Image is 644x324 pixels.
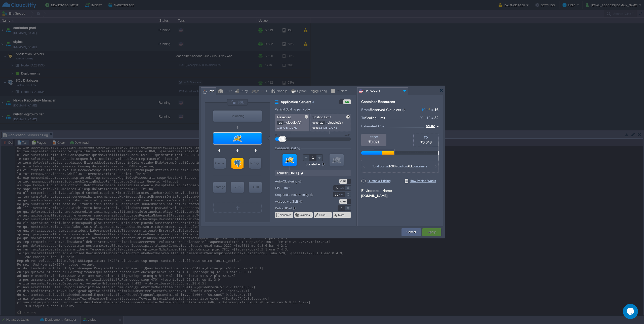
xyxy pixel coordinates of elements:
[370,108,406,112] span: Reserved Cloudlets
[361,123,385,129] span: Estimated Cost
[277,119,308,125] p: cloudlet(s)
[213,111,262,122] div: Balancing
[414,136,438,139] div: TO
[207,88,215,95] div: Java
[343,99,351,104] div: ON
[420,140,432,144] span: ₹0.048
[213,182,226,193] div: Storage Containers
[213,182,226,192] div: Storage
[231,182,244,192] div: VPS
[280,213,292,217] button: Variables
[249,158,261,169] div: NoSQL
[421,108,425,112] span: 10
[405,179,436,183] span: How Pricing Works
[312,126,318,129] span: up to
[428,230,435,235] button: Apply
[361,100,395,104] div: Container Resources
[419,116,423,120] span: 20
[275,185,326,191] label: Disk Limit
[312,119,349,125] p: cloudlet(s)
[335,88,347,95] div: Custom
[275,88,287,95] div: Node.js
[425,108,430,112] span: 6
[368,140,380,144] span: ₹0.021
[231,182,244,193] div: Elastic VPS
[339,179,347,184] div: OFF
[214,158,226,169] div: Cache
[430,116,434,120] span: =
[434,108,438,112] span: 16
[430,108,434,112] span: =
[318,126,337,129] span: 2.5 GiB, 2 GHz
[361,108,370,112] span: From
[423,116,430,120] span: 12
[361,136,386,139] div: FROM
[300,213,310,217] button: Volumes
[213,111,262,122] div: Load Balancer
[275,205,326,211] label: Public IPv4
[249,182,262,193] div: Build Node
[340,186,345,190] div: GB
[277,115,291,119] span: Reserved
[213,203,262,213] div: Create New Layer
[312,115,331,119] span: Scaling Limit
[338,213,345,217] button: More
[231,158,244,169] div: SQL Databases
[365,116,385,120] span: Scaling Limit
[318,88,327,95] div: Lang
[425,108,428,112] span: +
[277,126,297,129] span: 1.25 GiB, 1 GHz
[275,147,301,150] div: Horizontal Scaling
[275,199,326,204] label: Access via SLB
[361,179,391,183] span: Quotas & Pricing
[239,88,248,95] div: Ruby
[339,192,345,197] div: sec
[339,199,347,204] div: OFF
[319,213,326,217] button: Links
[259,88,267,95] div: .NET
[275,133,277,136] div: 0
[423,116,426,120] span: +
[361,116,365,120] span: To
[623,304,639,319] iframe: chat widget
[249,158,261,169] div: NoSQL Databases
[275,108,311,111] div: Vertical Scaling per Node
[224,88,232,95] div: PHP
[296,88,307,95] div: Python
[361,189,392,193] label: Environment Name
[312,121,318,124] span: up to
[434,116,438,120] span: 32
[213,133,262,144] div: Application Servers
[275,178,326,184] label: Auto-Clustering
[361,193,439,198] div: [DOMAIN_NAME]
[249,182,262,192] div: Build
[407,230,416,235] button: Cancel
[344,133,350,136] div: 1024
[275,192,326,197] label: Sequential restart delay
